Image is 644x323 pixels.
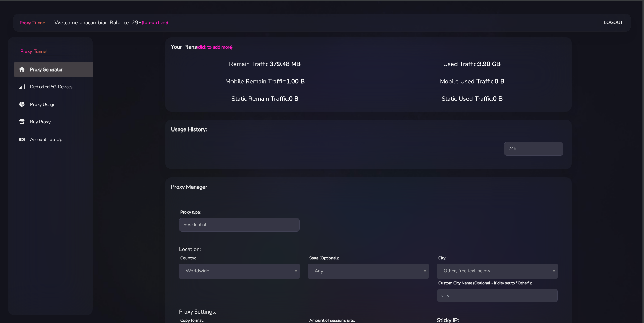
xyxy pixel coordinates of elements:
[14,132,98,147] a: Account Top Up
[161,60,369,69] div: Remain Traffic:
[308,264,429,279] span: Any
[175,245,562,254] div: Location:
[438,280,532,286] label: Custom City Name (Optional - If city set to "Other"):
[18,17,46,28] a: Proxy Tunnel
[605,284,636,315] iframe: Webchat Widget
[8,37,93,55] a: Proxy Tunnel
[369,60,576,69] div: Used Traffic:
[493,95,503,103] span: 0 B
[14,62,98,77] a: Proxy Generator
[437,264,558,279] span: Other, free text below
[20,48,47,55] span: Proxy Tunnel
[175,308,562,316] div: Proxy Settings:
[286,77,305,85] span: 1.00 B
[312,266,425,276] span: Any
[161,77,369,86] div: Mobile Remain Traffic:
[14,97,98,113] a: Proxy Usage
[14,114,98,130] a: Buy Proxy
[438,255,446,261] label: City:
[171,125,398,134] h6: Usage History:
[142,19,168,26] a: (top-up here)
[369,77,576,86] div: Mobile Used Traffic:
[495,77,504,85] span: 0 B
[14,79,98,95] a: Dedicated 5G Devices
[604,16,623,29] a: Logout
[369,94,576,103] div: Static Used Traffic:
[179,264,300,279] span: Worldwide
[183,266,296,276] span: Worldwide
[161,94,369,103] div: Static Remain Traffic:
[289,95,298,103] span: 0 B
[441,266,554,276] span: Other, free text below
[437,289,558,302] input: City
[270,60,301,68] span: 379.48 MB
[171,183,398,191] h6: Proxy Manager
[20,20,46,26] span: Proxy Tunnel
[46,19,168,27] li: Welcome anacambiar. Balance: 29$
[309,255,339,261] label: State (Optional):
[180,255,196,261] label: Country:
[180,209,201,215] label: Proxy type:
[171,43,398,52] h6: Your Plans
[478,60,501,68] span: 3.90 GB
[197,44,233,51] a: (click to add more)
